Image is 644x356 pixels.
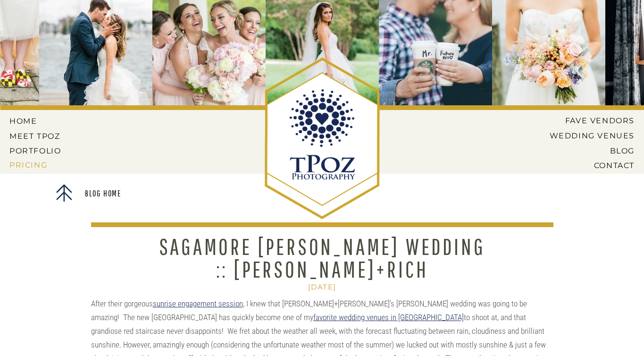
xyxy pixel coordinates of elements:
[313,313,464,322] a: favorite wedding venues in [GEOGRAPHIC_DATA]
[542,146,635,155] a: BLOG
[560,161,635,170] a: CONTACT
[151,235,493,280] h1: Sagamore [PERSON_NAME] Wedding :: [PERSON_NAME]+Rich
[9,161,63,169] a: Pricing
[9,117,52,125] a: HOME
[9,132,61,140] a: MEET tPoz
[9,146,63,155] a: PORTFOLIO
[535,131,635,140] a: Wedding Venues
[557,116,635,125] a: Fave Vendors
[240,283,405,291] h2: [DATE]
[153,299,243,308] a: sunrise engagement session
[74,189,133,199] a: Blog Home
